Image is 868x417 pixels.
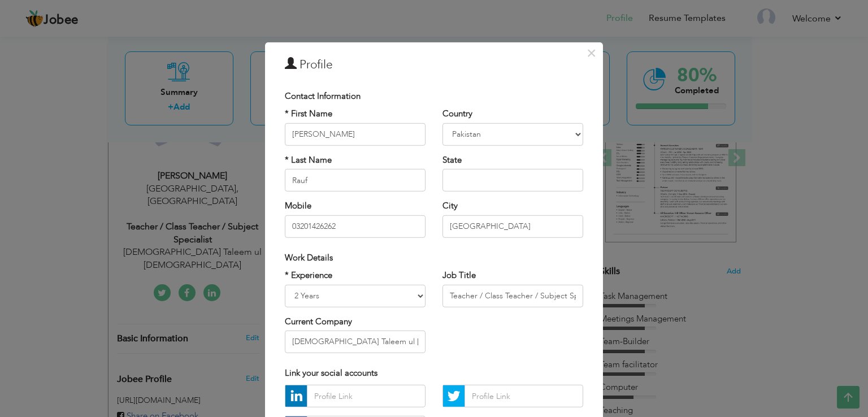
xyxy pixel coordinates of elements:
label: Mobile [285,200,311,212]
span: Work Details [285,251,333,263]
label: * Experience [285,270,332,281]
span: × [587,43,596,63]
input: Profile Link [307,385,426,407]
label: * Last Name [285,154,332,166]
label: * First Name [285,108,332,120]
img: linkedin [285,385,307,407]
label: Country [442,108,472,120]
label: City [442,200,458,212]
button: Close [582,44,600,62]
label: Job Title [442,270,476,281]
h3: Profile [285,57,583,73]
span: Link your social accounts [285,367,377,379]
input: Profile Link [465,385,583,407]
label: Current Company [285,315,352,327]
img: Twitter [443,385,465,407]
label: State [442,154,462,166]
span: Contact Information [285,90,361,102]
